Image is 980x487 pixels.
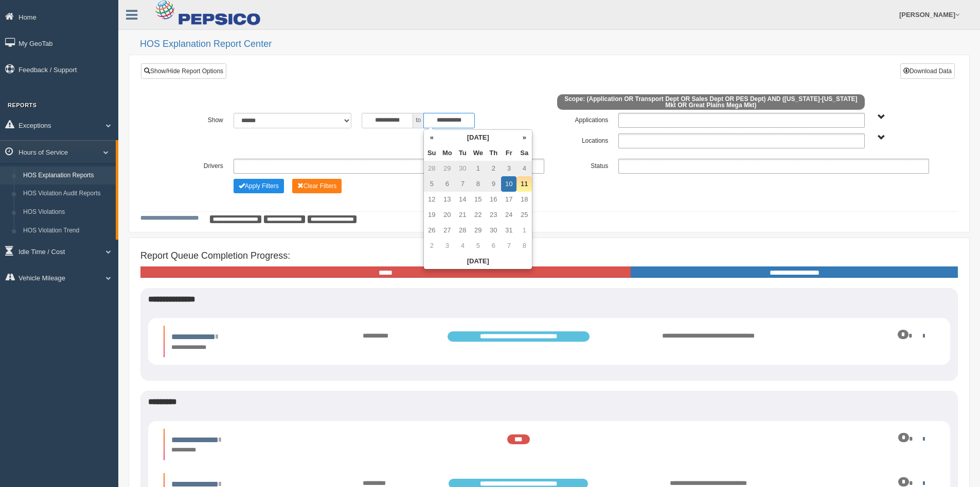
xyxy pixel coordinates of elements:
td: 14 [455,192,470,207]
td: 16 [486,192,501,207]
td: 30 [486,223,501,238]
th: Fr [501,145,516,161]
td: 25 [516,207,532,223]
td: 7 [455,176,470,192]
td: 20 [439,207,455,223]
td: 22 [470,207,486,223]
td: 26 [424,223,439,238]
th: Tu [455,145,470,161]
td: 6 [486,238,501,254]
span: to [413,113,423,128]
td: 8 [516,238,532,254]
a: HOS Explanation Reports [19,166,116,185]
button: Change Filter Options [292,179,342,193]
th: We [470,145,486,161]
th: [DATE] [439,130,516,145]
label: Drivers [164,159,228,171]
td: 5 [424,176,439,192]
th: [DATE] [424,254,532,269]
th: » [516,130,532,145]
td: 1 [470,161,486,176]
td: 28 [424,161,439,176]
label: Show [164,113,228,125]
td: 23 [486,207,501,223]
td: 29 [439,161,455,176]
th: Sa [516,145,532,161]
td: 2 [486,161,501,176]
td: 13 [439,192,455,207]
li: Expand [164,326,935,357]
label: Locations [549,133,614,146]
h2: HOS Explanation Report Center [140,39,970,49]
td: 3 [501,161,516,176]
button: Download Data [900,63,955,79]
a: HOS Violations [19,203,116,222]
label: Status [549,159,614,171]
th: « [424,130,439,145]
li: Expand [164,429,935,460]
td: 5 [470,238,486,254]
a: HOS Violation Trend [19,222,116,240]
td: 12 [424,192,439,207]
a: HOS Violation Audit Reports [19,184,116,203]
td: 3 [439,238,455,254]
td: 27 [439,223,455,238]
td: 7 [501,238,516,254]
td: 10 [501,176,516,192]
a: Show/Hide Report Options [141,63,226,79]
td: 19 [424,207,439,223]
td: 2 [424,238,439,254]
td: 30 [455,161,470,176]
th: Mo [439,145,455,161]
h4: Report Queue Completion Progress: [140,251,958,261]
td: 21 [455,207,470,223]
td: 29 [470,223,486,238]
label: Applications [549,113,614,125]
td: 17 [501,192,516,207]
span: Scope: (Application OR Transport Dept OR Sales Dept OR PES Dept) AND ([US_STATE]-[US_STATE] Mkt O... [557,94,865,110]
th: Su [424,145,439,161]
td: 4 [455,238,470,254]
td: 24 [501,207,516,223]
td: 15 [470,192,486,207]
button: Change Filter Options [234,179,284,193]
td: 9 [486,176,501,192]
td: 4 [516,161,532,176]
th: Th [486,145,501,161]
td: 6 [439,176,455,192]
td: 1 [516,223,532,238]
td: 18 [516,192,532,207]
td: 11 [516,176,532,192]
td: 28 [455,223,470,238]
td: 31 [501,223,516,238]
td: 8 [470,176,486,192]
